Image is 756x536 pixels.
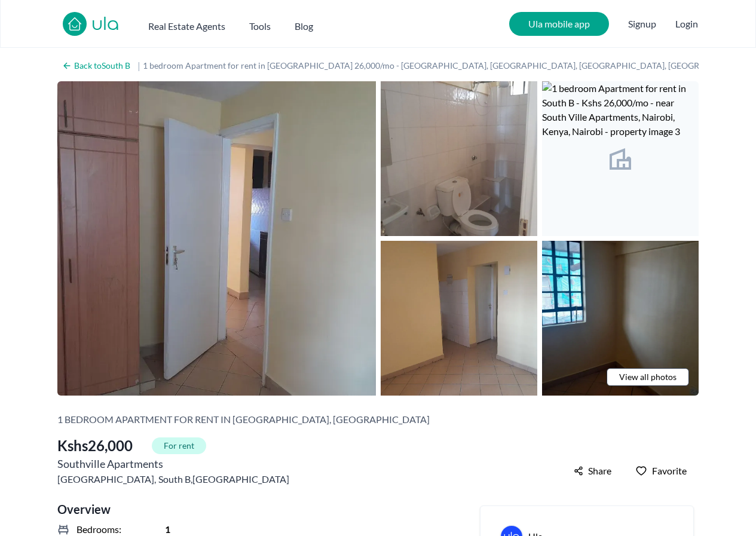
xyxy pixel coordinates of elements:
[542,241,699,396] img: 1 bedroom Apartment for rent in South B - Kshs 26,000/mo - near South Ville Apartments, Nairobi, ...
[57,455,289,472] h2: Southville Apartments
[148,19,225,33] h2: Real Estate Agents
[542,81,699,236] img: 1 bedroom Apartment for rent in South B - Kshs 26,000/mo - near South Ville Apartments, Nairobi, ...
[57,472,289,486] span: [GEOGRAPHIC_DATA] , , [GEOGRAPHIC_DATA]
[381,81,537,236] img: 1 bedroom Apartment for rent in South B - Kshs 26,000/mo - near South Ville Apartments, Nairobi, ...
[152,437,206,454] span: For rent
[607,368,689,386] a: View all photos
[57,57,135,74] a: Back toSouth B
[57,412,430,427] h2: 1 bedroom Apartment for rent in [GEOGRAPHIC_DATA], [GEOGRAPHIC_DATA]
[619,371,677,383] span: View all photos
[249,14,271,33] button: Tools
[57,436,133,455] span: Kshs 26,000
[249,19,271,33] h2: Tools
[588,464,611,478] span: Share
[295,19,313,33] h2: Blog
[381,241,537,396] img: 1 bedroom Apartment for rent in South B - Kshs 26,000/mo - near South Ville Apartments, Nairobi, ...
[74,60,130,72] h2: Back to South B
[652,464,687,478] span: Favorite
[148,14,337,33] nav: Main
[57,81,376,396] img: 1 bedroom Apartment for rent in South B - Kshs 26,000/mo - near South Ville Apartments, Nairobi, ...
[628,12,656,36] span: Signup
[158,472,191,486] a: South B
[675,17,698,31] button: Login
[91,14,120,36] a: ula
[509,12,609,36] a: Ula mobile app
[148,14,225,33] button: Real Estate Agents
[57,501,427,517] h2: Overview
[295,14,313,33] a: Blog
[137,59,140,73] span: |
